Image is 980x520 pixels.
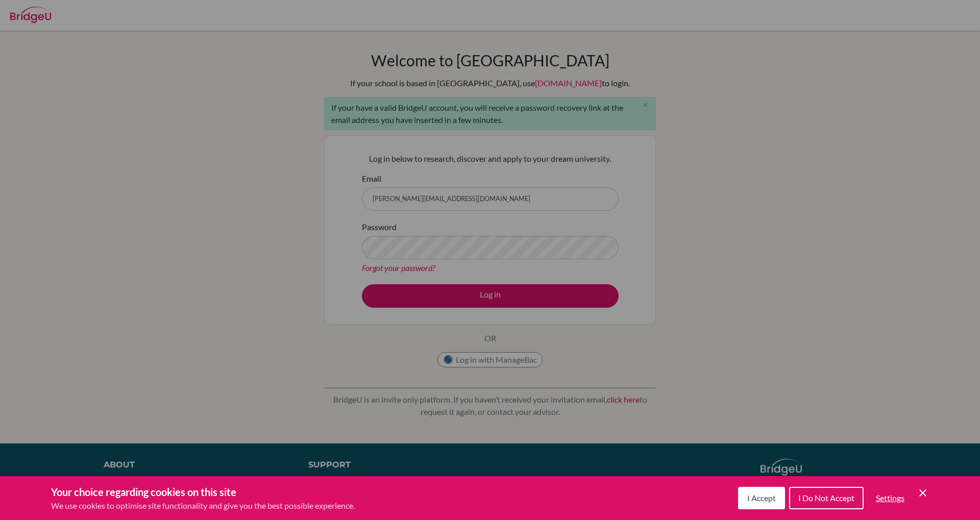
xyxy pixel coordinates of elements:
button: Settings [868,488,913,508]
h3: Your choice regarding cookies on this site [51,484,355,500]
p: We use cookies to optimise site functionality and give you the best possible experience. [51,500,355,512]
button: I Accept [738,487,785,509]
button: I Do Not Accept [789,487,864,509]
span: Settings [876,493,904,503]
button: Save and close [917,487,929,499]
span: I Do Not Accept [798,493,854,503]
span: I Accept [747,493,776,503]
